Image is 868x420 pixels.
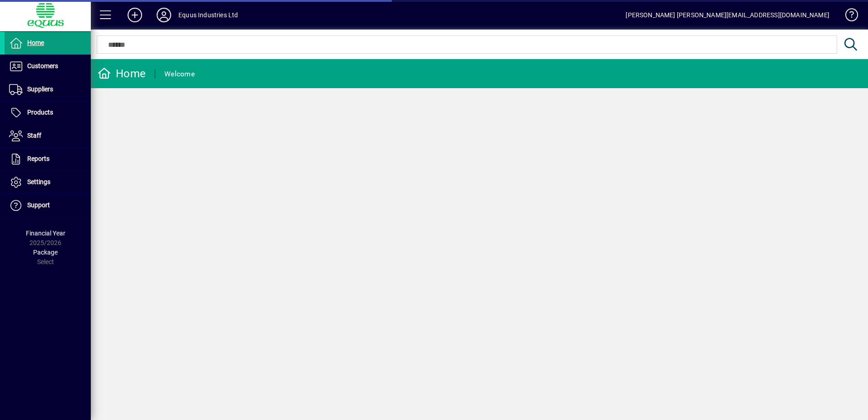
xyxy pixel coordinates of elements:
span: Support [27,201,50,209]
div: Home [98,66,146,81]
span: Package [33,249,58,256]
a: Support [5,194,91,217]
a: Reports [5,148,91,170]
a: Suppliers [5,78,91,101]
span: Reports [27,155,49,162]
div: [PERSON_NAME] [PERSON_NAME][EMAIL_ADDRESS][DOMAIN_NAME] [626,8,829,22]
a: Customers [5,55,91,78]
a: Products [5,101,91,124]
div: Welcome [164,67,195,81]
span: Customers [27,62,58,70]
button: Profile [149,7,178,23]
div: Equus Industries Ltd [178,8,238,22]
a: Staff [5,125,91,147]
span: Settings [27,178,50,185]
button: Add [120,7,149,23]
a: Knowledge Base [838,2,857,31]
span: Home [27,39,44,46]
span: Suppliers [27,85,53,93]
a: Settings [5,171,91,194]
span: Products [27,109,53,116]
span: Financial Year [26,230,65,237]
span: Staff [27,132,41,139]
